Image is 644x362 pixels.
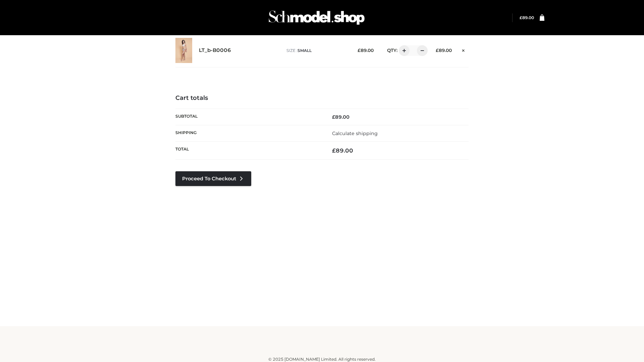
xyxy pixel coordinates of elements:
th: Subtotal [175,109,322,125]
a: LT_b-B0006 [199,47,231,54]
span: £ [436,48,439,53]
a: £89.00 [520,15,534,20]
th: Total [175,142,322,160]
span: SMALL [298,48,312,53]
a: Remove this item [459,45,469,54]
bdi: 89.00 [358,48,374,53]
a: Proceed to Checkout [175,171,251,186]
bdi: 89.00 [520,15,534,20]
a: Calculate shipping [332,130,378,136]
img: Schmodel Admin 964 [266,4,367,31]
p: size : [286,48,347,54]
span: £ [358,48,361,53]
span: £ [332,114,335,120]
bdi: 89.00 [332,114,350,120]
span: £ [332,147,336,154]
bdi: 89.00 [332,147,353,154]
div: QTY: [380,45,425,56]
h4: Cart totals [175,95,469,102]
bdi: 89.00 [436,48,452,53]
span: £ [520,15,522,20]
th: Shipping [175,125,322,141]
